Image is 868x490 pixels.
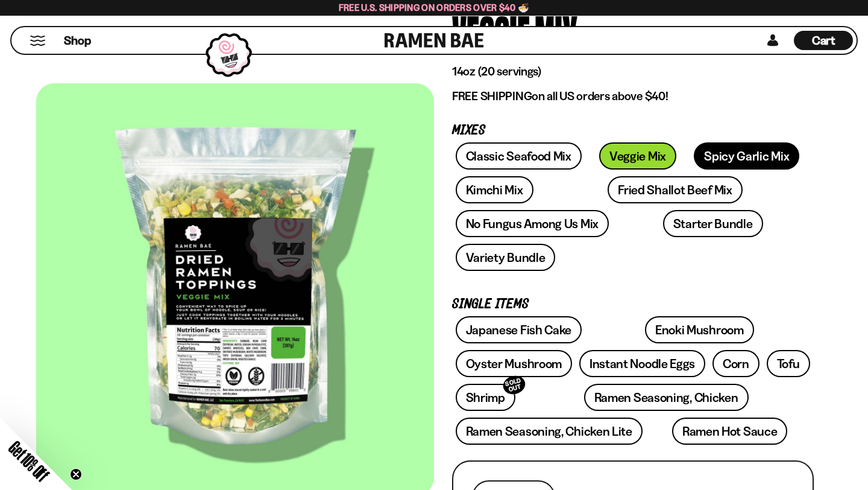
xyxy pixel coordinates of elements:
[794,27,853,54] div: Cart
[608,176,742,203] a: Fried Shallot Beef Mix
[64,31,91,50] a: Shop
[645,316,754,343] a: Enoki Mushroom
[339,2,530,13] span: Free U.S. Shipping on Orders over $40 🍜
[452,125,814,136] p: Mixes
[456,316,582,343] a: Japanese Fish Cake
[456,176,533,203] a: Kimchi Mix
[456,384,515,411] a: ShrimpSOLD OUT
[456,350,573,377] a: Oyster Mushroom
[30,36,46,46] button: Mobile Menu Trigger
[452,64,814,79] p: 14oz (20 servings)
[452,299,814,310] p: Single Items
[64,33,91,49] span: Shop
[452,89,532,103] strong: FREE SHIPPING
[456,142,582,170] a: Classic Seafood Mix
[456,244,556,271] a: Variety Bundle
[584,384,749,411] a: Ramen Seasoning, Chicken
[712,350,759,377] a: Corn
[694,142,799,170] a: Spicy Garlic Mix
[70,468,82,480] button: Close teaser
[456,418,643,445] a: Ramen Seasoning, Chicken Lite
[672,418,788,445] a: Ramen Hot Sauce
[456,210,609,237] a: No Fungus Among Us Mix
[501,374,527,397] div: SOLD OUT
[812,33,835,48] span: Cart
[663,210,763,237] a: Starter Bundle
[579,350,705,377] a: Instant Noodle Eggs
[5,437,52,485] span: Get 10% Off
[767,350,810,377] a: Tofu
[452,89,814,104] p: on all US orders above $40!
